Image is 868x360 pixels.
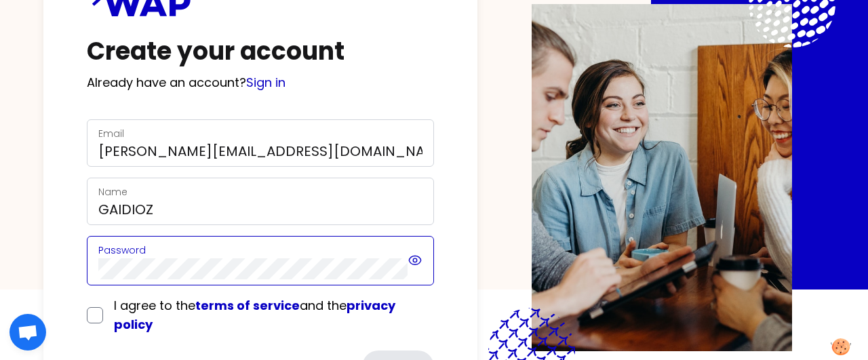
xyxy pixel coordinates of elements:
img: Description [532,4,792,351]
span: I agree to the and the [114,297,395,333]
label: Password [98,243,146,257]
p: Already have an account? [87,73,434,92]
div: Open chat [9,314,46,351]
a: terms of service [195,297,300,314]
label: Email [98,127,124,140]
h1: Create your account [87,38,434,65]
a: Sign in [246,74,285,91]
label: Name [98,185,127,199]
a: privacy policy [114,297,395,333]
